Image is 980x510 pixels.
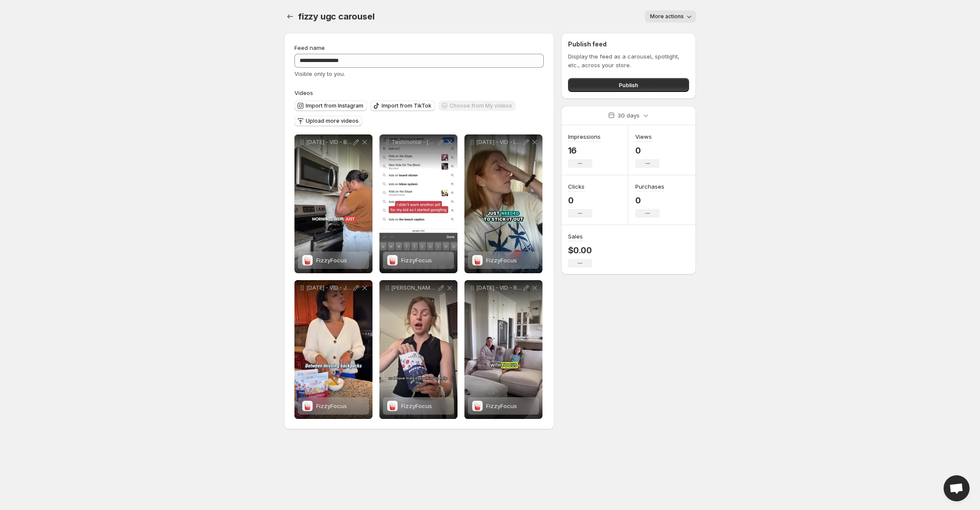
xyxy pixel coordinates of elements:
span: FizzyFocus [316,257,347,264]
img: FizzyFocus [302,401,313,411]
button: Import from TikTok [370,101,435,111]
div: Testimonial - [DATE] - VID - The Google Doctor Spiral 1FizzyFocusFizzyFocus [379,134,457,273]
span: FizzyFocus [316,402,347,409]
p: [DATE] - VID - LauraC Testimonial Video 1 [477,139,522,146]
p: 0 [635,195,664,206]
span: FizzyFocus [486,257,517,264]
img: FizzyFocus [302,255,313,265]
span: FizzyFocus [401,257,432,264]
button: Upload more videos [294,116,362,126]
p: [DATE] - VID - JazmineC_Testimonial Video 1 [307,284,352,291]
h3: Sales [568,232,583,241]
p: [PERSON_NAME] Video 1 [392,284,437,291]
span: Videos [294,89,313,96]
h3: Clicks [568,182,585,191]
span: Feed name [294,44,325,51]
span: More actions [650,13,684,20]
img: FizzyFocus [387,255,398,265]
button: More actions [645,10,696,23]
span: FizzyFocus [401,402,432,409]
h3: Purchases [635,182,664,191]
div: [PERSON_NAME] Video 1FizzyFocusFizzyFocus [379,280,457,419]
button: Settings [284,10,296,23]
img: FizzyFocus [472,401,483,411]
h2: Publish feed [568,40,689,49]
h3: Views [635,132,652,141]
div: [DATE] - VID - RyleeH_Testimonial Videos 1FizzyFocusFizzyFocus [464,280,542,419]
button: Publish [568,78,689,92]
h3: Impressions [568,132,601,141]
p: $0.00 [568,245,592,255]
p: 0 [568,195,592,206]
p: 0 [635,145,660,156]
span: Import from TikTok [382,102,431,109]
div: [DATE] - VID - JazmineC_Testimonial Video 1FizzyFocusFizzyFocus [294,280,372,419]
img: FizzyFocus [387,401,398,411]
div: [DATE] - VID - BritaniC - Testimonial Video 1FizzyFocusFizzyFocus [294,134,372,273]
p: [DATE] - VID - BritaniC - Testimonial Video 1 [307,139,352,146]
a: Open chat [944,475,970,501]
span: fizzy ugc carousel [298,11,374,22]
span: Visible only to you. [294,70,345,77]
p: [DATE] - VID - RyleeH_Testimonial Videos 1 [477,284,522,291]
img: FizzyFocus [472,255,483,265]
button: Import from Instagram [294,101,367,111]
span: Import from Instagram [306,102,363,109]
span: Upload more videos [306,118,359,124]
span: Publish [619,81,638,89]
div: [DATE] - VID - LauraC Testimonial Video 1FizzyFocusFizzyFocus [464,134,542,273]
p: 16 [568,145,601,156]
p: 30 days [617,111,640,120]
p: Display the feed as a carousel, spotlight, etc., across your store. [568,52,689,69]
p: Testimonial - [DATE] - VID - The Google Doctor Spiral 1 [392,139,437,146]
span: FizzyFocus [486,402,517,409]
